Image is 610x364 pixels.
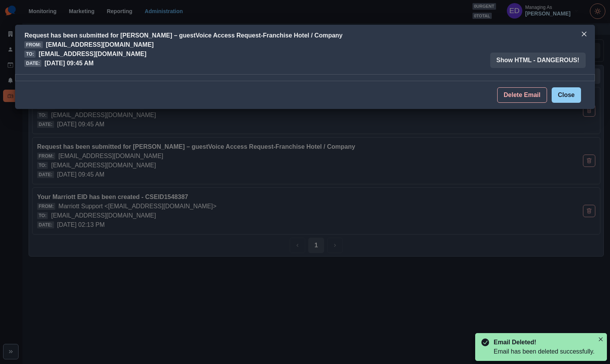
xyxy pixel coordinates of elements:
div: Email Deleted! [494,338,591,347]
button: Close [596,335,605,344]
span: To: [24,51,35,58]
button: Delete Email [497,87,547,103]
button: Close [578,28,590,40]
span: From: [24,41,42,48]
div: Email has been deleted successfully. [494,347,595,356]
button: Close [552,87,581,103]
p: [EMAIL_ADDRESS][DOMAIN_NAME] [39,49,146,59]
p: [DATE] 09:45 AM [44,59,93,68]
button: Show HTML - DANGEROUS! [490,53,586,68]
p: Request has been submitted for [PERSON_NAME] – guestVoice Access Request-Franchise Hotel / Company [24,31,342,40]
p: [EMAIL_ADDRESS][DOMAIN_NAME] [46,40,154,49]
span: Date: [24,60,41,67]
